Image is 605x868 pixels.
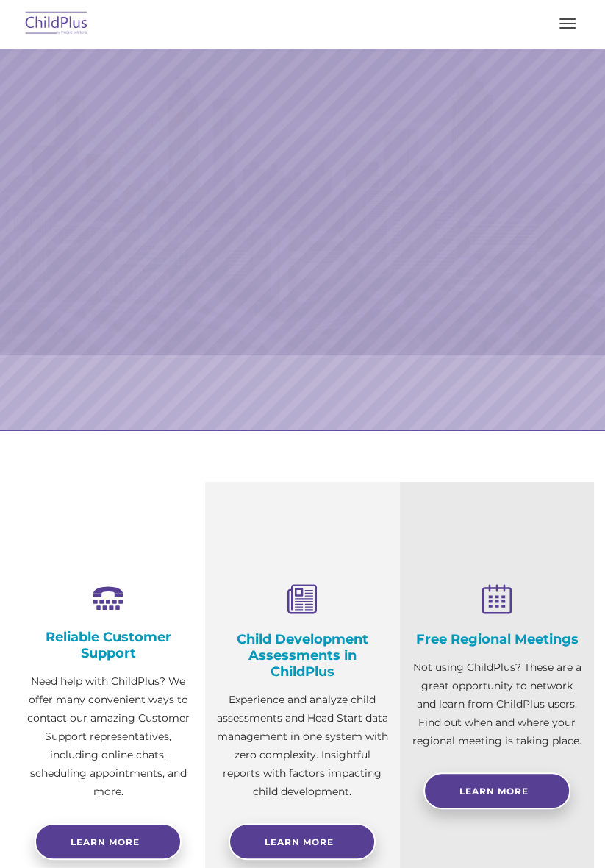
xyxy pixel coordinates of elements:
p: Experience and analyze child assessments and Head Start data management in one system with zero c... [216,691,388,801]
span: Learn More [459,786,529,797]
a: Learn more [35,823,182,860]
h4: Child Development Assessments in ChildPlus [216,631,388,680]
h4: Reliable Customer Support [22,629,194,661]
p: Need help with ChildPlus? We offer many convenient ways to contact our amazing Customer Support r... [22,672,194,801]
span: Learn more [71,836,140,847]
img: ChildPlus by Procare Solutions [22,7,91,41]
h4: Free Regional Meetings [411,631,583,647]
a: Learn More [229,823,376,860]
span: Learn More [265,836,334,847]
a: Learn More [423,772,570,809]
p: Not using ChildPlus? These are a great opportunity to network and learn from ChildPlus users. Fin... [411,658,583,750]
a: Learn More [411,228,511,255]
